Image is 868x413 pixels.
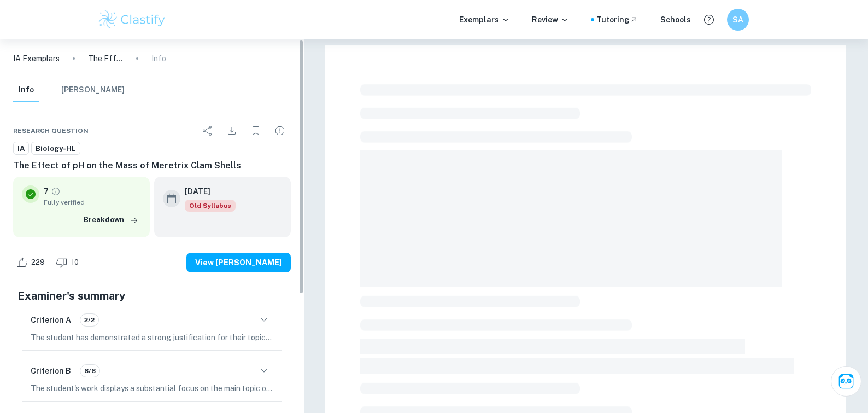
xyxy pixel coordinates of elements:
[185,200,236,212] div: Starting from the May 2025 session, the Biology IA requirements have changed. It's OK to refer to...
[65,257,85,268] span: 10
[185,185,227,197] h6: [DATE]
[151,53,166,65] p: Info
[44,197,141,207] span: Fully verified
[13,53,60,65] a: IA Exemplars
[13,159,291,172] h6: The Effect of pH on the Mass of Meretrix Clam Shells
[13,78,39,102] button: Info
[32,143,80,154] span: Biology-HL
[14,143,28,154] span: IA
[700,10,718,29] button: Help and Feedback
[245,120,267,142] div: Bookmark
[17,288,286,304] h5: Examiner's summary
[81,212,141,228] button: Breakdown
[53,254,85,271] div: Dislike
[197,120,219,142] div: Share
[31,142,80,155] a: Biology-HL
[221,120,243,142] div: Download
[31,331,273,344] p: The student has demonstrated a strong justification for their topic choice and research question,...
[97,9,167,31] img: Clastify logo
[459,14,510,26] p: Exemplars
[80,366,99,376] span: 6/6
[13,254,51,271] div: Like
[44,185,49,197] p: 7
[31,314,71,326] h6: Criterion A
[80,315,98,325] span: 2/2
[532,14,569,26] p: Review
[61,78,125,102] button: [PERSON_NAME]
[186,253,291,272] button: View [PERSON_NAME]
[51,187,61,196] a: Grade fully verified
[25,257,51,268] span: 229
[596,14,638,26] a: Tutoring
[831,366,861,397] button: Ask Clai
[185,200,236,212] span: Old Syllabus
[269,120,291,142] div: Report issue
[727,9,749,31] button: SA
[88,53,123,65] p: The Effect of pH on the Mass of Meretrix Clam Shells
[732,14,744,26] h6: SA
[13,126,89,136] span: Research question
[13,142,29,155] a: IA
[31,365,71,377] h6: Criterion B
[660,14,691,26] a: Schools
[31,382,273,394] p: The student's work displays a substantial focus on the main topic of the research by indicating t...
